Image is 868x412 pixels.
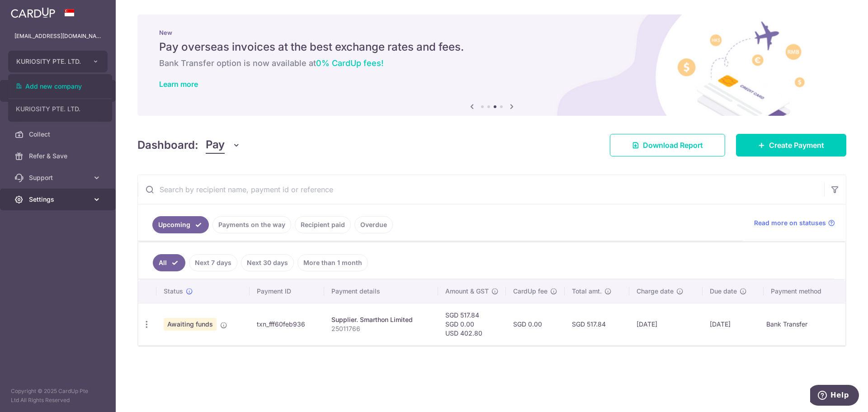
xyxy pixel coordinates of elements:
p: New [159,29,825,36]
a: All [153,254,185,271]
th: Payment ID [250,279,324,303]
span: Charge date [637,287,674,296]
h6: Bank Transfer option is now available at [159,58,825,69]
h4: Dashboard: [137,137,198,153]
a: KURIOSITY PTE. LTD. [9,101,112,117]
span: Create Payment [769,140,824,151]
span: Awaiting funds [164,318,217,331]
a: Overdue [354,216,393,233]
p: 25011766 [331,324,431,333]
a: Create Payment [736,134,846,156]
span: Total amt. [572,287,602,296]
a: Read more on statuses [754,218,835,227]
img: International Invoice Banner [137,14,846,116]
span: Read more on statuses [754,218,826,227]
div: Supplier. Smarthon Limited [331,315,431,324]
a: Add new company [9,78,112,95]
td: [DATE] [703,303,764,345]
span: Collect [29,130,89,139]
a: Next 30 days [241,254,294,271]
button: KURIOSITY PTE. LTD. [8,51,108,72]
a: Next 7 days [189,254,237,271]
span: 0% CardUp fees! [316,58,383,68]
span: Support [29,173,89,182]
span: CardUp fee [513,287,547,296]
span: KURIOSITY PTE. LTD. [16,57,83,66]
a: Learn more [159,80,198,89]
td: [DATE] [629,303,703,345]
p: [EMAIL_ADDRESS][DOMAIN_NAME] [14,32,101,41]
span: Due date [710,287,737,296]
span: translation missing: en.dashboard.dashboard_payments_table.bank_transfer [766,321,807,328]
th: Payment details [324,279,438,303]
a: Recipient paid [295,216,351,233]
td: SGD 517.84 SGD 0.00 USD 402.80 [438,303,506,345]
iframe: Opens a widget where you can find more information [810,385,859,407]
span: Refer & Save [29,152,89,161]
input: Search by recipient name, payment id or reference [138,175,824,204]
td: SGD 0.00 [506,303,565,345]
td: txn_fff60feb936 [250,303,324,345]
span: Settings [29,195,89,204]
span: Status [164,287,183,296]
img: CardUp [11,7,55,18]
a: Download Report [610,134,725,156]
th: Payment method [764,279,845,303]
a: Upcoming [152,216,209,233]
span: Amount & GST [445,287,489,296]
a: More than 1 month [297,254,368,271]
span: Download Report [643,140,703,151]
span: Pay [206,137,225,154]
a: Payments on the way [212,216,291,233]
ul: KURIOSITY PTE. LTD. [8,74,112,122]
td: SGD 517.84 [565,303,629,345]
button: Pay [206,137,241,154]
h5: Pay overseas invoices at the best exchange rates and fees. [159,40,825,54]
